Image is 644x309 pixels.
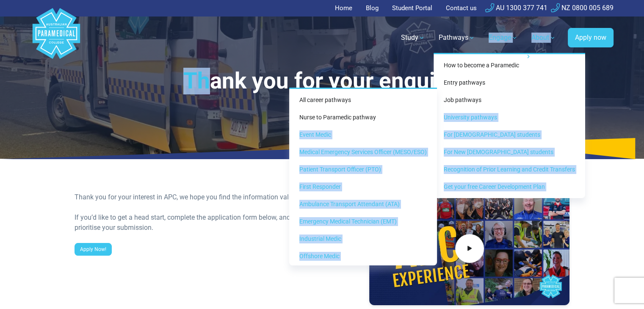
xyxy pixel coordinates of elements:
[75,243,112,256] a: Apply Now!
[75,192,317,202] div: Thank you for your interest in APC, we hope you find the information valuable.
[293,214,434,229] a: Emergency Medical Technician (EMT)
[396,26,430,50] a: Study
[485,4,547,12] a: AU 1300 377 741
[437,127,582,143] a: For [DEMOGRAPHIC_DATA] students
[551,4,614,12] a: NZ 0800 005 689
[293,179,434,195] a: First Responder
[437,58,582,73] a: How to become a Paramedic
[293,127,434,143] a: Event Medic
[568,28,614,47] a: Apply now
[75,212,317,233] div: If you’d like to get a head start, complete the application form below, and we’ll prioritise your...
[293,248,434,264] a: Offshore Medic
[293,231,434,247] a: Industrial Medic
[293,144,434,160] a: Medical Emergency Services Officer (MESO/ESO)
[437,75,582,91] a: Entry pathways
[437,92,582,108] a: Job pathways
[293,110,434,125] a: Nurse to Paramedic pathway
[293,196,434,212] a: Ambulance Transport Attendant (ATA)
[434,53,585,198] div: Pathways
[437,110,582,125] a: University pathways
[526,26,561,50] a: About
[437,162,582,177] a: Recognition of Prior Learning and Credit Transfers
[437,144,582,160] a: For New [DEMOGRAPHIC_DATA] students
[289,88,437,265] div: Entry pathways
[437,179,582,195] a: Get your free Career Development Plan
[484,26,523,50] a: Engage
[75,68,570,94] h1: Thank you for your enquiry!
[31,17,82,59] a: Australian Paramedical College
[434,26,480,50] a: Pathways
[293,92,434,108] a: All career pathways
[293,162,434,177] a: Patient Transport Officer (PTO)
